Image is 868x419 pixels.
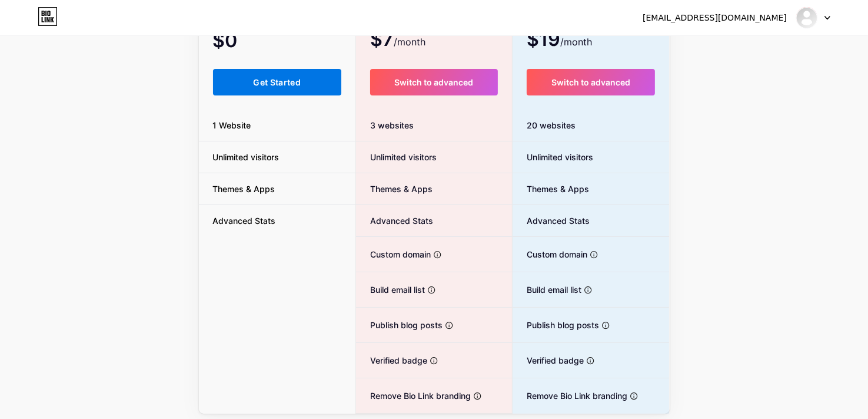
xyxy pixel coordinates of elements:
span: /month [394,35,425,49]
span: $0 [213,34,270,50]
button: Switch to advanced [527,69,656,95]
span: Switch to advanced [394,77,473,87]
span: Verified badge [513,354,584,367]
span: /month [560,35,592,49]
span: 1 Website [199,119,265,131]
div: 20 websites [513,110,670,141]
span: Themes & Apps [199,183,290,195]
div: [EMAIL_ADDRESS][DOMAIN_NAME] [643,12,787,24]
span: Publish blog posts [356,319,443,331]
span: Advanced Stats [513,215,590,227]
span: Build email list [513,283,581,296]
span: Build email list [356,283,425,296]
span: Publish blog posts [513,319,599,331]
div: 3 websites [356,110,512,141]
span: Advanced Stats [199,215,290,227]
button: Switch to advanced [370,69,498,95]
span: Unlimited visitors [199,151,294,163]
span: $7 [370,32,425,49]
button: Get Started [213,69,342,95]
img: chinchinbanhang [796,6,818,29]
span: Advanced Stats [356,215,433,227]
span: Switch to advanced [551,77,630,87]
span: Unlimited visitors [513,151,593,163]
span: Unlimited visitors [356,151,437,163]
span: Custom domain [356,248,431,260]
span: Custom domain [513,248,587,260]
span: Get Started [253,77,301,87]
span: Verified badge [356,354,427,367]
span: Themes & Apps [513,183,589,195]
span: Remove Bio Link branding [513,390,627,402]
span: Themes & Apps [356,183,433,195]
span: Remove Bio Link branding [356,390,471,402]
span: $19 [527,32,592,49]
